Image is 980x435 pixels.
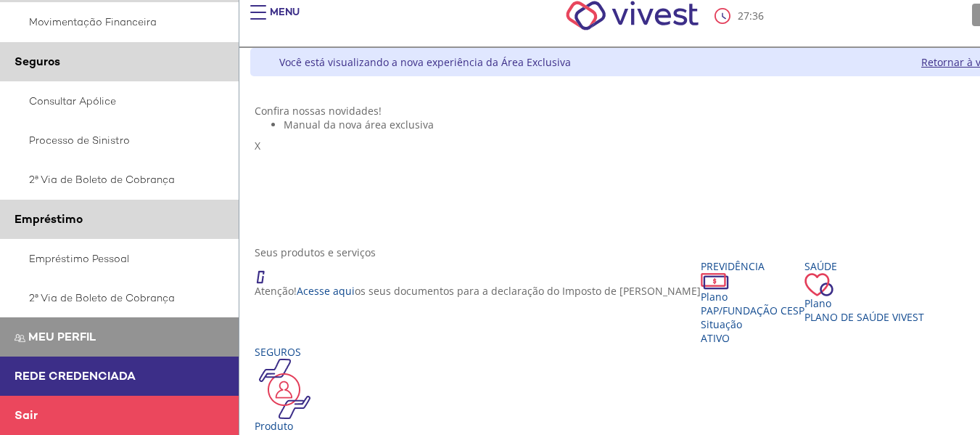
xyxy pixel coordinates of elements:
span: Empréstimo [15,211,83,227]
span: 36 [752,9,764,23]
div: Plano [701,290,804,304]
span: PAP/Fundação CESP [701,304,804,317]
div: Situação [701,317,804,331]
img: ico_seguros.png [255,359,315,419]
span: Meu perfil [28,329,96,344]
div: Plano [804,296,924,310]
span: 27 [738,9,749,23]
div: : [715,8,767,24]
span: Rede Credenciada [15,368,136,383]
div: Menu [270,5,300,34]
img: ico_dinheiro.png [701,273,729,290]
img: Meu perfil [15,333,25,343]
a: Saúde PlanoPlano de Saúde VIVEST [804,259,924,324]
a: Acesse aqui [297,284,355,298]
img: ico_atencao.png [255,259,279,284]
span: Sair [15,407,38,423]
span: Seguros [15,54,60,69]
img: ico_coracao.png [804,273,833,296]
div: Seguros [255,345,434,359]
div: Produto [255,419,434,433]
div: Você está visualizando a nova experiência da Área Exclusiva [279,55,571,69]
p: Atenção! os seus documentos para a declaração do Imposto de [PERSON_NAME] [255,284,701,298]
span: Plano de Saúde VIVEST [804,310,924,324]
span: Ativo [701,331,730,345]
span: X [255,139,260,153]
div: Saúde [804,259,924,273]
span: Manual da nova área exclusiva [284,118,434,131]
a: Previdência PlanoPAP/Fundação CESP SituaçãoAtivo [701,259,804,345]
div: Previdência [701,259,804,273]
